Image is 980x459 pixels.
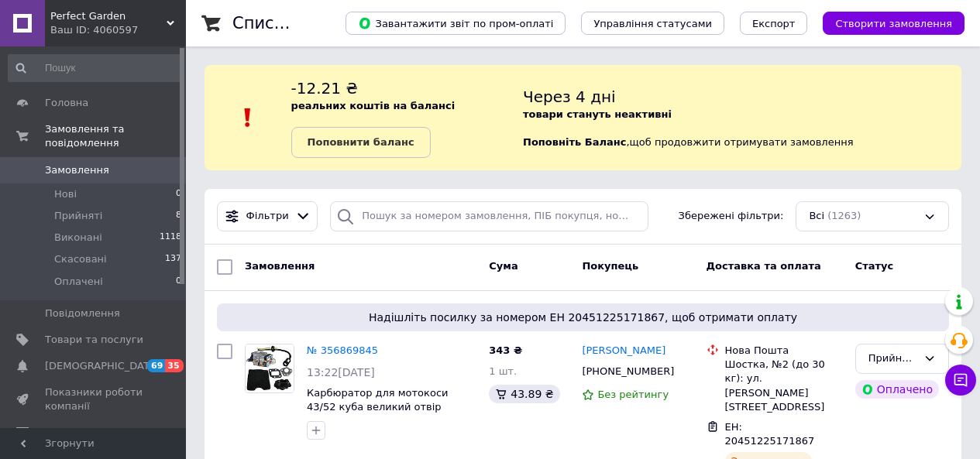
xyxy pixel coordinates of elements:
[823,12,965,35] button: Створити замовлення
[523,87,616,106] span: Через 4 дні
[597,389,669,400] span: Без рейтингу
[307,366,375,379] span: 13:22[DATE]
[165,252,181,266] span: 137
[593,18,712,29] span: Управління статусами
[45,96,88,110] span: Головна
[147,359,165,372] span: 69
[50,23,186,37] div: Ваш ID: 4060597
[330,201,648,231] input: Пошук за номером замовлення, ПІБ покупця, номером телефону, Email, номером накладної
[707,260,821,272] span: Доставка та оплата
[245,344,294,393] a: Фото товару
[291,100,456,111] b: реальних коштів на балансі
[346,12,566,35] button: Завантажити звіт по пром-оплаті
[489,385,559,403] div: 43.89 ₴
[809,209,824,224] span: Всі
[489,260,518,272] span: Cума
[679,209,784,224] span: Збережені фільтри:
[165,359,183,372] span: 35
[45,333,143,347] span: Товари та послуги
[835,18,952,29] span: Створити замовлення
[54,252,107,266] span: Скасовані
[523,108,672,120] b: товари стануть неактивні
[246,344,294,392] img: Фото товару
[523,136,626,148] b: Поповніть Баланс
[827,210,861,221] span: (1263)
[45,426,85,440] span: Відгуки
[160,231,181,245] span: 1118
[246,209,289,224] span: Фільтри
[855,260,894,272] span: Статус
[523,77,961,158] div: , щоб продовжити отримувати замовлення
[291,79,358,98] span: -12.21 ₴
[50,9,167,23] span: Perfect Garden
[725,421,815,447] span: ЕН: 20451225171867
[489,365,517,377] span: 1 шт.
[54,209,102,223] span: Прийняті
[45,359,160,373] span: [DEMOGRAPHIC_DATA]
[307,344,378,356] a: № 356869845
[232,14,390,33] h1: Список замовлень
[307,387,448,427] a: Карбюратор для мотокоси 43/52 куба великий отвір (15мм) з набором
[176,275,181,289] span: 0
[752,18,796,29] span: Експорт
[45,385,143,413] span: Показники роботи компанії
[807,17,965,29] a: Створити замовлення
[291,127,431,158] a: Поповнити баланс
[579,361,677,382] div: [PHONE_NUMBER]
[54,275,103,289] span: Оплачені
[54,187,77,201] span: Нові
[176,187,181,201] span: 0
[582,344,665,358] a: [PERSON_NAME]
[581,12,724,35] button: Управління статусами
[725,344,843,358] div: Нова Пошта
[176,209,181,223] span: 8
[855,380,939,399] div: Оплачено
[308,136,414,148] b: Поповнити баланс
[740,12,808,35] button: Експорт
[945,365,976,396] button: Чат з покупцем
[45,122,186,150] span: Замовлення та повідомлення
[358,16,553,30] span: Завантажити звіт по пром-оплаті
[54,231,102,245] span: Виконані
[868,351,917,367] div: Прийнято
[236,106,260,129] img: :exclamation:
[245,260,315,272] span: Замовлення
[8,54,183,82] input: Пошук
[582,260,638,272] span: Покупець
[489,344,522,356] span: 343 ₴
[223,310,943,325] span: Надішліть посилку за номером ЕН 20451225171867, щоб отримати оплату
[45,163,109,177] span: Замовлення
[725,358,843,414] div: Шостка, №2 (до 30 кг): ул. [PERSON_NAME][STREET_ADDRESS]
[45,307,120,320] span: Повідомлення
